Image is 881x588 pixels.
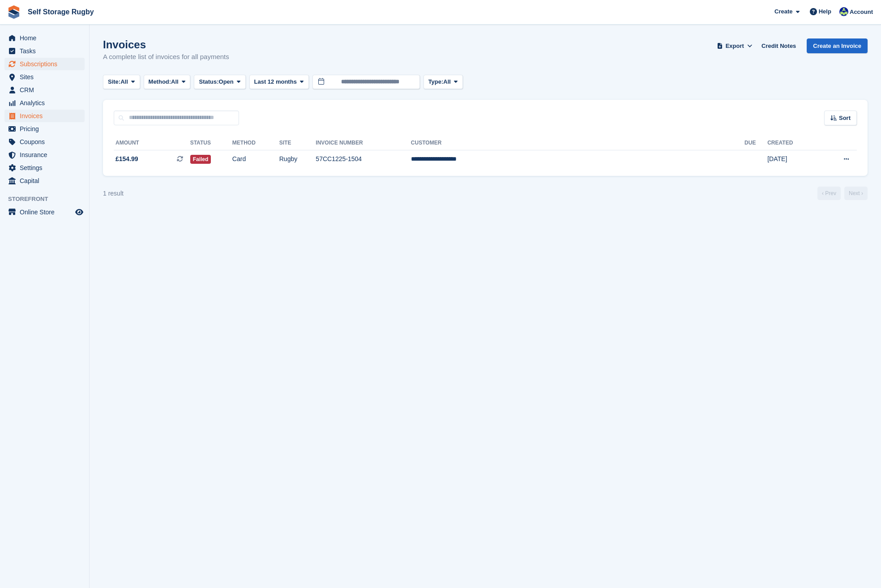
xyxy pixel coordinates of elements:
button: Last 12 months [249,75,309,89]
button: Export [715,38,754,53]
span: Type: [428,77,444,86]
a: Self Storage Rugby [24,4,98,19]
span: Home [20,32,73,44]
a: menu [4,206,85,218]
span: Storefront [8,195,89,204]
a: menu [4,123,85,135]
button: Status: Open [194,75,245,89]
span: Analytics [20,97,73,109]
p: A complete list of invoices for all payments [103,52,229,62]
a: Create an Invoice [807,38,868,53]
a: Credit Notes [758,38,800,53]
th: Method [232,136,279,150]
span: All [120,77,128,86]
a: menu [4,97,85,109]
a: menu [4,136,85,148]
span: Create [774,7,792,16]
span: Pricing [20,123,73,135]
span: Export [726,42,744,51]
button: Site: All [103,75,140,89]
span: Account [850,8,873,17]
a: menu [4,149,85,161]
td: [DATE] [767,150,819,169]
a: Next [844,187,868,200]
span: Sites [20,71,73,83]
span: Site: [108,77,120,86]
a: menu [4,162,85,174]
h1: Invoices [103,38,229,51]
a: menu [4,71,85,83]
span: CRM [20,84,73,96]
img: stora-icon-8386f47178a22dfd0bd8f6a31ec36ba5ce8667c1dd55bd0f319d3a0aa187defe.svg [7,5,21,19]
span: Method: [149,77,171,86]
span: All [171,77,179,86]
span: Sort [839,114,851,123]
a: menu [4,32,85,44]
span: £154.99 [115,154,138,164]
th: Invoice Number [316,136,411,150]
span: Open [219,77,234,86]
span: Last 12 months [254,77,297,86]
th: Customer [411,136,744,150]
span: Subscriptions [20,58,73,70]
span: Online Store [20,206,73,218]
span: Tasks [20,45,73,57]
div: 1 result [103,189,124,198]
a: menu [4,175,85,187]
img: Richard Palmer [839,7,848,16]
span: Failed [190,155,211,164]
button: Type: All [423,75,463,89]
button: Method: All [144,75,191,89]
a: menu [4,58,85,70]
th: Created [767,136,819,150]
span: Settings [20,162,73,174]
span: Capital [20,175,73,187]
span: Help [819,7,831,16]
span: Coupons [20,136,73,148]
a: menu [4,110,85,122]
a: menu [4,45,85,57]
td: Rugby [279,150,316,169]
td: 57CC1225-1504 [316,150,411,169]
th: Due [744,136,767,150]
span: Invoices [20,110,73,122]
td: Card [232,150,279,169]
th: Status [190,136,232,150]
nav: Page [816,187,869,200]
th: Amount [114,136,190,150]
a: Preview store [74,207,85,217]
a: Previous [817,187,841,200]
span: All [443,77,451,86]
th: Site [279,136,316,150]
span: Status: [199,77,218,86]
a: menu [4,84,85,96]
span: Insurance [20,149,73,161]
